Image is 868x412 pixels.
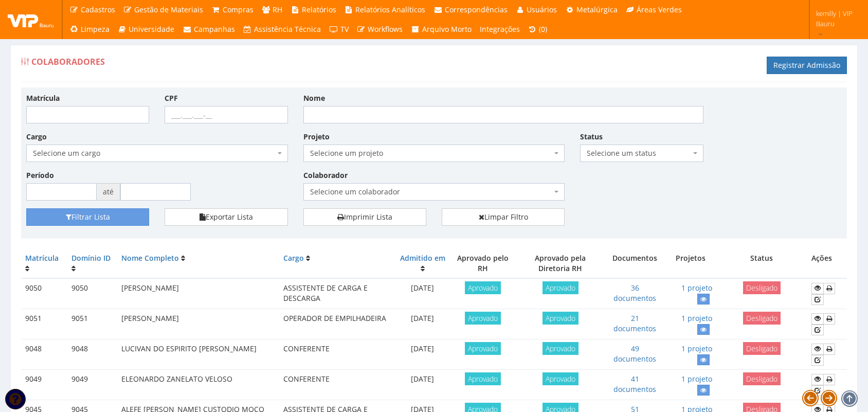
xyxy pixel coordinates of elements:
[681,313,712,323] a: 1 projeto
[279,339,395,370] td: CONFERENTE
[31,56,105,67] span: Colaboradores
[613,313,656,333] a: 21 documentos
[465,312,501,325] span: Aprovado
[8,12,54,27] img: logo
[576,5,618,14] span: Metalúrgica
[81,24,110,34] span: Limpeza
[445,5,508,14] span: Correspondências
[580,145,703,162] span: Selecione um status
[194,24,235,34] span: Campanhas
[480,24,520,34] span: Integrações
[303,170,348,181] label: Colaborador
[117,370,280,400] td: ELEONARDO ZANELATO VELOSO
[26,93,60,103] label: Matrícula
[395,370,450,400] td: [DATE]
[515,249,605,278] th: Aprovado pela Diretoria RH
[129,24,174,34] span: Universidade
[767,57,847,74] a: Registrar Admissão
[613,283,656,303] a: 36 documentos
[303,132,330,142] label: Projeto
[743,281,781,294] span: Desligado
[637,5,682,14] span: Áreas Verdes
[476,20,524,39] a: Integrações
[81,5,115,14] span: Cadastros
[165,208,287,226] button: Exportar Lista
[310,187,552,197] span: Selecione um colaborador
[807,249,847,278] th: Ações
[279,309,395,339] td: OPERADOR DE EMPILHADEIRA
[71,253,111,263] a: Domínio ID
[26,132,47,142] label: Cargo
[465,281,501,294] span: Aprovado
[67,278,117,309] td: 9050
[273,5,282,14] span: RH
[114,20,179,39] a: Universidade
[355,5,425,14] span: Relatórios Analíticos
[283,253,304,263] a: Cargo
[325,20,353,39] a: TV
[400,253,445,263] a: Admitido em
[21,370,67,400] td: 9049
[26,170,54,181] label: Período
[613,344,656,364] a: 49 documentos
[303,145,565,162] span: Selecione um projeto
[465,372,501,385] span: Aprovado
[527,5,557,14] span: Usuários
[465,342,501,355] span: Aprovado
[279,370,395,400] td: CONFERENTE
[117,339,280,370] td: LUCIVAN DO ESPIRITO [PERSON_NAME]
[353,20,407,39] a: Workflows
[67,370,117,400] td: 9049
[165,106,287,123] input: ___.___.___-__
[542,342,578,355] span: Aprovado
[743,342,781,355] span: Desligado
[587,148,690,158] span: Selecione um status
[613,374,656,394] a: 41 documentos
[303,208,426,226] a: Imprimir Lista
[279,278,395,309] td: ASSISTENTE DE CARGA E DESCARGA
[223,5,254,14] span: Compras
[542,372,578,385] span: Aprovado
[239,20,325,39] a: Assistência Técnica
[368,24,403,34] span: Workflows
[664,249,716,278] th: Projetos
[681,283,712,293] a: 1 projeto
[542,281,578,294] span: Aprovado
[21,309,67,339] td: 9051
[743,372,781,385] span: Desligado
[816,8,855,29] span: kemilly | VIP Bauru
[67,339,117,370] td: 9048
[121,253,179,263] a: Nome Completo
[542,312,578,325] span: Aprovado
[442,208,565,226] a: Limpar Filtro
[681,344,712,353] a: 1 projeto
[395,278,450,309] td: [DATE]
[395,309,450,339] td: [DATE]
[302,5,336,14] span: Relatórios
[117,278,280,309] td: [PERSON_NAME]
[134,5,203,14] span: Gestão de Materiais
[303,93,325,103] label: Nome
[26,145,288,162] span: Selecione um cargo
[605,249,664,278] th: Documentos
[450,249,515,278] th: Aprovado pelo RH
[422,24,472,34] span: Arquivo Morto
[716,249,807,278] th: Status
[67,309,117,339] td: 9051
[97,183,120,201] span: até
[165,93,178,103] label: CPF
[681,374,712,384] a: 1 projeto
[254,24,321,34] span: Assistência Técnica
[303,183,565,201] span: Selecione um colaborador
[25,253,59,263] a: Matrícula
[26,208,149,226] button: Filtrar Lista
[178,20,239,39] a: Campanhas
[65,20,114,39] a: Limpeza
[340,24,349,34] span: TV
[524,20,552,39] a: (0)
[117,309,280,339] td: [PERSON_NAME]
[33,148,275,158] span: Selecione um cargo
[407,20,476,39] a: Arquivo Morto
[21,339,67,370] td: 9048
[21,278,67,309] td: 9050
